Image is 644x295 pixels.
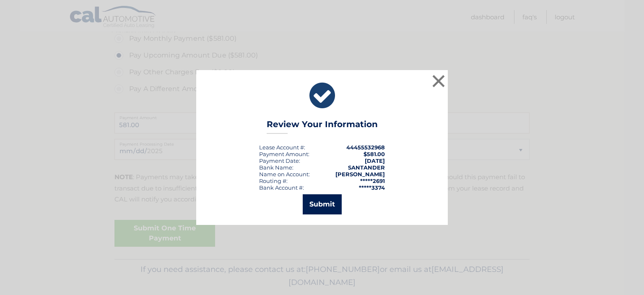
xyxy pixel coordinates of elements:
h3: Review Your Information [267,119,378,134]
span: $581.00 [364,151,385,157]
strong: [PERSON_NAME] [335,171,385,178]
span: Payment Date [259,157,299,164]
div: : [259,157,300,164]
div: Name on Account: [259,171,310,178]
div: Lease Account #: [259,144,305,151]
div: Routing #: [259,178,288,184]
button: Submit [303,194,342,214]
strong: 44455532968 [346,144,385,151]
span: [DATE] [365,157,385,164]
div: Bank Name: [259,164,293,171]
div: Payment Amount: [259,151,309,157]
button: × [430,73,447,89]
div: Bank Account #: [259,184,304,191]
strong: SANTANDER [348,164,385,171]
